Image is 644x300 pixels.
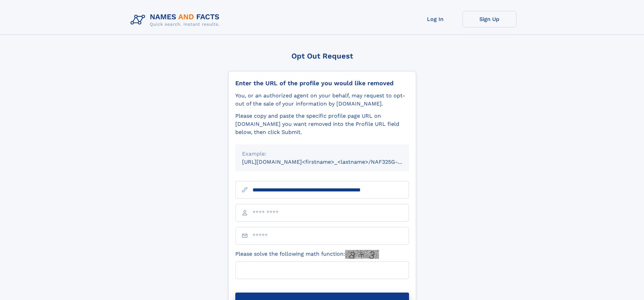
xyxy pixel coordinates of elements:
[128,11,225,29] img: Logo Names and Facts
[408,11,462,27] a: Log In
[242,159,422,165] small: [URL][DOMAIN_NAME]<firstname>_<lastname>/NAF325G-xxxxxxxx
[235,250,379,259] label: Please solve the following math function:
[228,52,416,60] div: Opt Out Request
[242,150,402,158] div: Example:
[235,79,409,87] div: Enter the URL of the profile you would like removed
[462,11,517,27] a: Sign Up
[235,112,409,136] div: Please copy and paste the specific profile page URL on [DOMAIN_NAME] you want removed into the Pr...
[235,92,409,108] div: You, or an authorized agent on your behalf, may request to opt-out of the sale of your informatio...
